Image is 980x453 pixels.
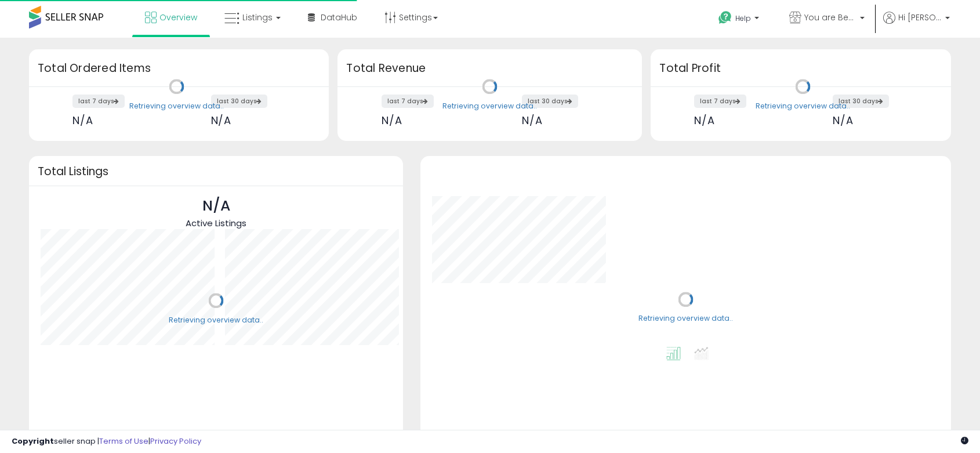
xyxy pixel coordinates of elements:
[12,436,54,447] strong: Copyright
[718,10,732,25] i: Get Help
[735,13,751,23] span: Help
[883,12,950,38] a: Hi [PERSON_NAME]
[159,12,197,23] span: Overview
[129,101,224,111] div: Retrieving overview data..
[12,436,201,447] div: seller snap | |
[756,101,850,111] div: Retrieving overview data..
[898,12,942,23] span: Hi [PERSON_NAME]
[442,101,537,111] div: Retrieving overview data..
[169,315,263,325] div: Retrieving overview data..
[321,12,357,23] span: DataHub
[804,12,856,23] span: You are Beautiful ([GEOGRAPHIC_DATA])
[638,314,733,324] div: Retrieving overview data..
[709,2,771,38] a: Help
[242,12,273,23] span: Listings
